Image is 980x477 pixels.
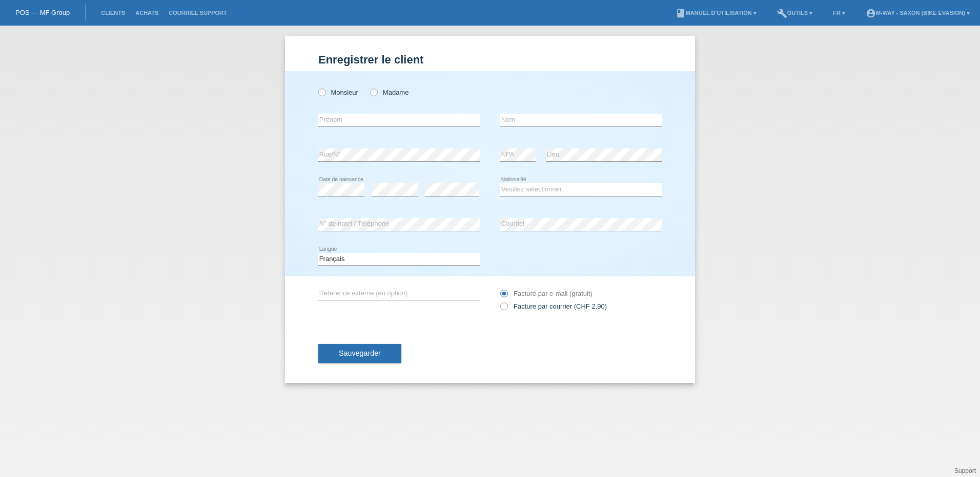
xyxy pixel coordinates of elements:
[96,10,130,16] a: Clients
[318,89,358,96] label: Monsieur
[861,10,975,16] a: account_circlem-way - Saxon (Bike Evasion) ▾
[318,89,325,95] input: Monsieur
[130,10,164,16] a: Achats
[318,53,662,66] h1: Enregistrer le client
[828,10,850,16] a: FR ▾
[676,8,686,18] i: book
[339,349,381,357] span: Sauvegarder
[777,8,787,18] i: build
[772,10,818,16] a: buildOutils ▾
[370,89,409,96] label: Madame
[500,302,507,315] input: Facture par courrier (CHF 2.90)
[500,302,607,310] label: Facture par courrier (CHF 2.90)
[866,8,876,18] i: account_circle
[164,10,232,16] a: Courriel Support
[670,10,762,16] a: bookManuel d’utilisation ▾
[370,89,377,95] input: Madame
[954,467,976,474] a: Support
[500,290,507,302] input: Facture par e-mail (gratuit)
[15,9,70,16] a: POS — MF Group
[500,290,593,297] label: Facture par e-mail (gratuit)
[318,344,401,363] button: Sauvegarder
